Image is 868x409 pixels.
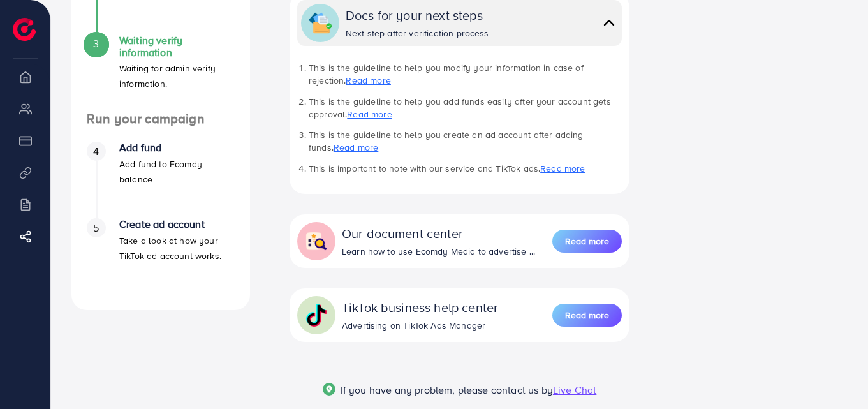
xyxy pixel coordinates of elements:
[71,111,250,127] h4: Run your campaign
[346,27,489,40] div: Next step after verification process
[71,142,250,218] li: Add fund
[119,142,235,154] h4: Add fund
[552,302,622,328] a: Read more
[553,383,596,397] span: Live Chat
[309,95,622,121] li: This is the guideline to help you add funds easily after your account gets approval.
[309,11,332,34] img: collapse
[346,74,390,87] a: Read more
[814,352,858,399] iframe: Chat
[13,18,36,41] img: logo
[309,128,622,154] li: This is the guideline to help you create an ad account after adding funds.
[309,61,622,87] li: This is the guideline to help you modify your information in case of rejection.
[552,304,622,327] button: Read more
[305,230,328,253] img: collapse
[119,218,235,230] h4: Create ad account
[565,235,609,248] span: Read more
[71,34,250,111] li: Waiting verify information
[71,218,250,295] li: Create ad account
[342,245,535,258] div: Learn how to use Ecomdy Media to advertise ...
[552,230,622,253] button: Read more
[342,224,535,242] div: Our document center
[119,233,235,264] p: Take a look at how your TikTok ad account works.
[93,144,99,159] span: 4
[552,228,622,254] a: Read more
[334,141,378,154] a: Read more
[119,34,235,59] h4: Waiting verify information
[119,61,235,91] p: Waiting for admin verify information.
[323,383,335,396] img: Popup guide
[342,298,498,316] div: TikTok business help center
[93,36,99,51] span: 3
[309,162,622,175] li: This is important to note with our service and TikTok ads.
[119,156,235,187] p: Add fund to Ecomdy balance
[346,6,489,24] div: Docs for your next steps
[342,319,498,332] div: Advertising on TikTok Ads Manager
[565,309,609,322] span: Read more
[93,221,99,235] span: 5
[347,108,392,121] a: Read more
[305,304,328,327] img: collapse
[540,162,585,175] a: Read more
[341,383,553,397] span: If you have any problem, please contact us by
[600,13,618,32] img: collapse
